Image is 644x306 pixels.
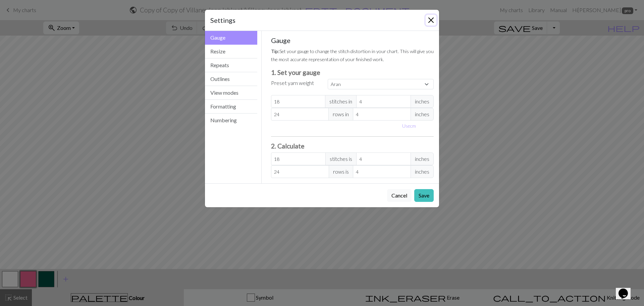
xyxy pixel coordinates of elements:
[271,48,279,54] strong: Tip:
[271,48,434,62] small: Set your gauge to change the stitch distortion in your chart. This will give you the most accurat...
[205,86,257,100] button: View modes
[411,108,434,121] span: inches
[399,121,419,131] button: Usecm
[205,45,257,58] button: Resize
[411,152,434,165] span: inches
[616,279,637,299] iframe: chat widget
[271,69,434,76] h3: 1. Set your gauge
[411,95,434,108] span: inches
[271,36,434,44] h5: Gauge
[210,15,235,25] h5: Settings
[426,15,436,26] button: Close
[325,152,357,165] span: stitches is
[271,142,434,150] h3: 2. Calculate
[328,108,353,121] span: rows in
[387,189,412,202] button: Cancel
[205,114,257,127] button: Numbering
[271,79,314,87] label: Preset yarn weight
[205,100,257,114] button: Formatting
[411,165,434,178] span: inches
[414,189,434,202] button: Save
[205,31,257,45] button: Gauge
[329,165,353,178] span: rows is
[205,72,257,86] button: Outlines
[205,58,257,72] button: Repeats
[325,95,357,108] span: stitches in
